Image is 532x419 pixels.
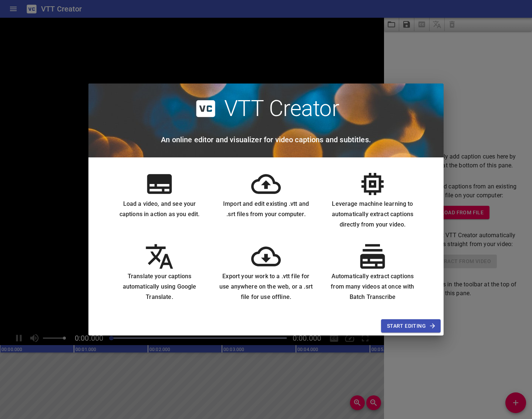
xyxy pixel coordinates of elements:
h6: Import and edit existing .vtt and .srt files from your computer. [219,199,313,219]
h6: An online editor and visualizer for video captions and subtitles. [161,134,371,146]
button: Start Editing [381,319,441,333]
h6: Export your work to a .vtt file for use anywhere on the web, or a .srt file for use offline. [219,271,313,302]
h6: Leverage machine learning to automatically extract captions directly from your video. [325,199,420,230]
span: Start Editing [387,321,435,331]
h2: VTT Creator [224,95,339,122]
h6: Translate your captions automatically using Google Translate. [112,271,207,302]
h6: Automatically extract captions from many videos at once with Batch Transcribe [325,271,420,302]
h6: Load a video, and see your captions in action as you edit. [112,199,207,219]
